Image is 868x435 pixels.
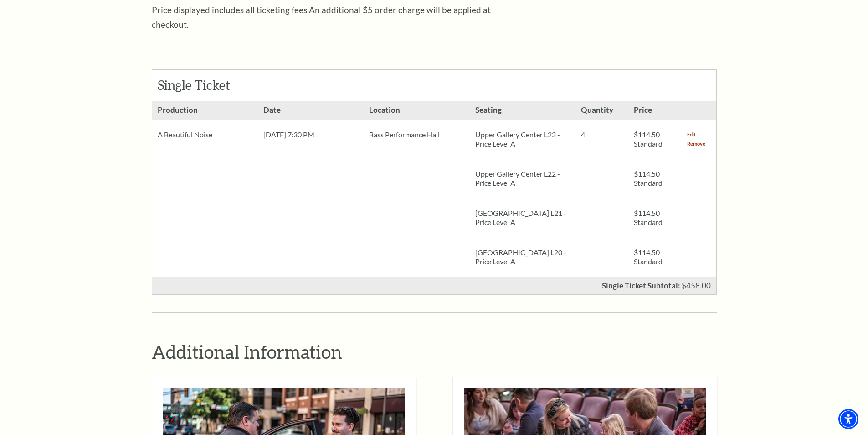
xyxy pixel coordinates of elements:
h3: Production [152,101,258,120]
h3: Seating [470,101,575,120]
span: $114.50 Standard [634,169,663,187]
span: $114.50 Standard [634,209,663,226]
span: $114.50 Standard [634,130,663,148]
h3: Date [258,101,364,120]
h3: Price [628,101,681,120]
h2: Single Ticket [158,78,257,93]
p: Single Ticket Subtotal: [602,282,680,289]
p: Upper Gallery Center L22 - Price Level A [475,169,570,188]
div: [DATE] 7:30 PM [258,120,364,150]
div: A Beautiful Noise [152,120,258,150]
h3: Quantity [575,101,628,120]
div: Accessibility Menu [838,409,858,429]
a: Edit [687,130,696,139]
p: [GEOGRAPHIC_DATA] L21 - Price Level A [475,209,570,227]
h2: Additional Information [152,340,717,363]
span: $458.00 [682,281,711,290]
span: An additional $5 order charge will be applied at checkout. [152,5,491,30]
span: Bass Performance Hall [369,130,440,139]
p: Price displayed includes all ticketing fees. [152,3,498,32]
a: Remove [687,139,705,148]
span: $114.50 Standard [634,248,663,266]
p: [GEOGRAPHIC_DATA] L20 - Price Level A [475,248,570,266]
h3: Location [364,101,469,120]
p: 4 [581,130,623,139]
p: Upper Gallery Center L23 - Price Level A [475,130,570,148]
